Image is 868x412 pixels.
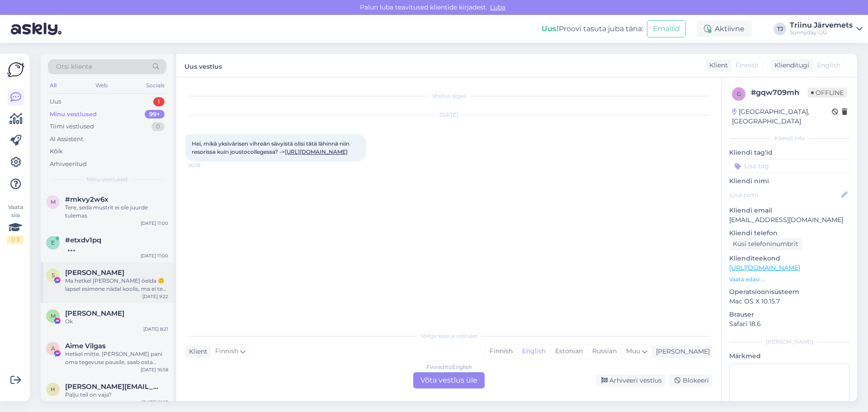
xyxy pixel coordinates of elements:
[65,383,159,391] span: hanna.k.salmela@gmail.com
[729,206,850,215] p: Kliendi email
[542,24,559,33] b: Uus!
[7,236,24,244] div: 1 / 3
[485,345,517,358] div: Finnish
[51,239,55,246] span: e
[185,92,712,100] div: Vestlus algas
[729,134,850,142] div: Kliendi info
[285,148,348,155] a: [URL][DOMAIN_NAME]
[7,61,24,78] img: Askly Logo
[87,175,127,184] span: Minu vestlused
[7,203,24,244] div: Vaata siia
[188,162,222,169] span: 20:38
[736,61,759,70] span: Finnish
[65,391,168,399] div: Palju teil on vaja?
[729,148,850,157] p: Kliendi tag'id
[50,122,94,131] div: Tiimi vestlused
[185,332,712,340] div: Valige keel ja vastake
[151,122,165,131] div: 0
[65,269,124,277] span: Sirel Rootsma
[596,374,665,387] div: Arhiveeri vestlus
[730,190,840,200] input: Lisa nimi
[65,236,101,244] span: #etxdv1pq
[56,62,92,71] span: Otsi kliente
[774,23,786,35] div: TJ
[65,317,168,326] div: Ok
[153,97,165,106] div: 1
[51,199,56,205] span: m
[185,347,208,356] div: Klient
[706,61,728,70] div: Klient
[65,204,168,220] div: Tere, seda mustrit ei ole juurde tulemas
[697,21,752,37] div: Aktiivne
[51,345,55,352] span: A
[737,90,741,97] span: g
[729,176,850,186] p: Kliendi nimi
[729,215,850,225] p: [EMAIL_ADDRESS][DOMAIN_NAME]
[192,140,351,155] span: Hei, mikä yksivärisen vihreän sävyistä olisi tätä lähinnä niin resorissa kuin joustocollegessa? ->
[771,61,809,70] div: Klienditugi
[729,254,850,263] p: Klienditeekond
[50,147,63,156] div: Kõik
[729,287,850,297] p: Operatsioonisüsteem
[729,159,850,173] input: Lisa tag
[50,160,87,169] div: Arhiveeritud
[413,372,485,388] div: Võta vestlus üle
[729,319,850,329] p: Safari 18.6
[51,386,55,393] span: h
[817,61,840,70] span: English
[729,351,850,361] p: Märkmed
[65,277,168,293] div: Ma hetkel [PERSON_NAME] öelda 🙃 lapsel esimene nädal koolis, ma ei tea veel kuidas tunnid [PERSON...
[143,326,168,332] div: [DATE] 8:21
[587,345,621,358] div: Russian
[50,110,97,119] div: Minu vestlused
[52,272,55,279] span: S
[94,80,109,91] div: Web
[141,220,168,227] div: [DATE] 11:00
[215,346,238,356] span: Finnish
[729,264,800,272] a: [URL][DOMAIN_NAME]
[729,228,850,238] p: Kliendi telefon
[751,87,807,98] div: # gqw709mh
[732,107,832,126] div: [GEOGRAPHIC_DATA], [GEOGRAPHIC_DATA]
[729,338,850,346] div: [PERSON_NAME]
[669,374,712,387] div: Blokeeri
[184,59,222,71] label: Uus vestlus
[487,3,508,11] span: Luba
[142,293,168,300] div: [DATE] 9:22
[48,80,58,91] div: All
[426,363,472,371] div: Finnish to English
[65,309,124,317] span: Margit Salk
[50,97,61,106] div: Uus
[144,80,166,91] div: Socials
[729,275,850,284] p: Vaata edasi ...
[141,366,168,373] div: [DATE] 16:58
[807,88,847,98] span: Offline
[145,110,165,119] div: 99+
[517,345,550,358] div: English
[652,347,710,356] div: [PERSON_NAME]
[65,195,108,204] span: #mkvy2w6x
[790,29,853,36] div: Sunnyday OÜ
[647,20,686,38] button: Emailid
[729,238,802,250] div: Küsi telefoninumbrit
[790,22,853,29] div: Triinu Järvemets
[729,310,850,319] p: Brauser
[729,297,850,306] p: Mac OS X 10.15.7
[141,252,168,259] div: [DATE] 11:00
[142,399,168,406] div: [DATE] 21:13
[185,111,712,119] div: [DATE]
[51,313,56,319] span: M
[50,135,83,144] div: AI Assistent
[65,350,168,366] div: Hetkel mitte. [PERSON_NAME] pani oma tegevuse pausile, saab osta ainult vanasid numbreid.
[542,24,643,34] div: Proovi tasuta juba täna:
[65,342,106,350] span: Aime Vilgas
[550,345,587,358] div: Estonian
[626,347,640,355] span: Muu
[790,22,863,36] a: Triinu JärvemetsSunnyday OÜ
